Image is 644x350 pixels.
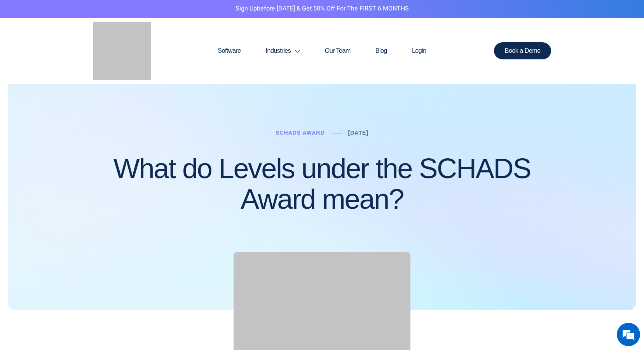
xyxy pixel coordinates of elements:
[505,48,541,54] span: Book a Demo
[312,32,363,69] a: Our Team
[205,32,253,69] a: Software
[6,4,638,14] p: before [DATE] & Get 50% Off for the FIRST 6 MONTHS
[348,130,368,136] a: [DATE]
[93,153,552,215] h1: What do Levels under the SCHADS Award mean?
[253,32,312,69] a: Industries
[236,4,257,13] a: Sign Up
[494,42,552,59] a: Book a Demo
[276,130,325,136] a: Schads Award
[363,32,400,69] a: Blog
[400,32,439,69] a: Login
